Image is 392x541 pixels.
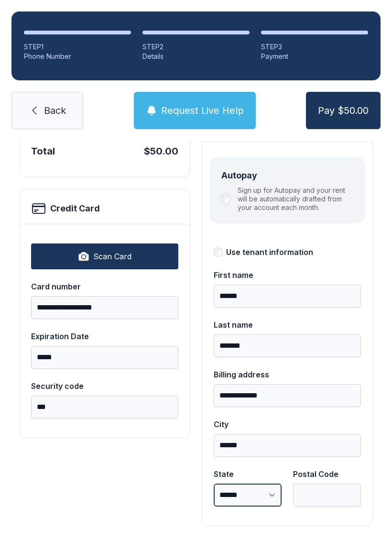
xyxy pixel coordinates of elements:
input: City [214,434,361,457]
span: Request Live Help [161,104,244,117]
input: First name [214,285,361,308]
div: Total [31,144,55,158]
div: Security code [31,380,178,392]
div: Phone Number [24,52,131,61]
div: Details [142,52,250,61]
h2: Credit Card [50,202,100,215]
div: Postal Code [293,468,361,480]
input: Security code [31,396,178,419]
div: State [214,468,282,480]
div: Card number [31,281,178,292]
div: $50.00 [144,144,178,158]
input: Last name [214,334,361,357]
div: STEP 3 [261,42,368,52]
div: STEP 2 [142,42,250,52]
span: Scan Card [93,251,131,262]
input: Card number [31,296,178,319]
select: State [214,484,282,507]
div: Expiration Date [31,331,178,342]
span: Back [44,104,66,117]
div: Billing address [214,369,361,380]
div: City [214,419,361,430]
div: Payment [261,52,368,61]
input: Billing address [214,384,361,407]
label: Sign up for Autopay and your rent will be automatically drafted from your account each month. [238,186,353,212]
input: Expiration Date [31,346,178,369]
div: Use tenant information [226,246,313,258]
div: First name [214,269,361,281]
div: Autopay [221,169,353,182]
input: Postal Code [293,484,361,507]
div: Last name [214,319,361,331]
div: STEP 1 [24,42,131,52]
span: Pay $50.00 [318,104,369,117]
